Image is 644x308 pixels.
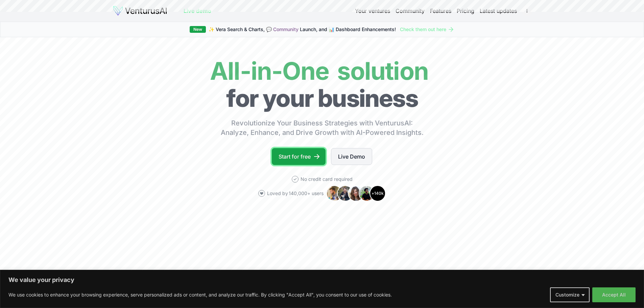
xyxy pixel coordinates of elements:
[348,185,364,202] img: Avatar 3
[8,276,636,284] p: We value your privacy
[326,185,342,202] img: Avatar 1
[592,287,636,302] button: Accept All
[273,26,299,32] a: Community
[359,185,375,202] img: Avatar 4
[272,148,326,165] a: Start for free
[209,26,396,33] span: ✨ Vera Search & Charts, 💬 Launch, and 📊 Dashboard Enhancements!
[331,148,372,165] a: Live Demo
[400,26,454,33] a: Check them out here
[8,291,392,299] p: We use cookies to enhance your browsing experience, serve personalized ads or content, and analyz...
[337,185,353,202] img: Avatar 2
[550,287,590,302] button: Customize
[522,6,532,16] button: l
[190,26,206,33] div: New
